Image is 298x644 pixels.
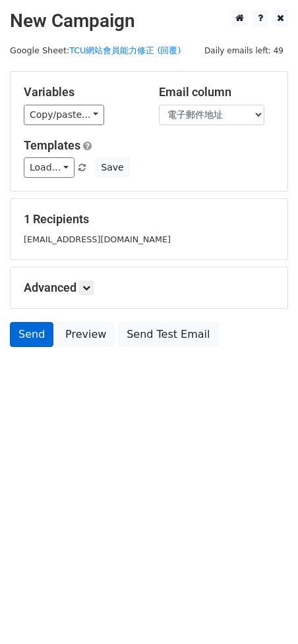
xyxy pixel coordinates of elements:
[95,157,129,178] button: Save
[69,45,181,55] a: TCU網站會員能力修正 (回覆)
[24,281,274,295] h5: Advanced
[232,581,298,644] iframe: Chat Widget
[200,43,288,58] span: Daily emails left: 49
[57,322,115,347] a: Preview
[200,45,288,55] a: Daily emails left: 49
[24,105,104,125] a: Copy/paste...
[24,85,139,99] h5: Variables
[24,234,171,244] small: [EMAIL_ADDRESS][DOMAIN_NAME]
[10,45,181,55] small: Google Sheet:
[10,322,53,347] a: Send
[24,157,74,178] a: Load...
[118,322,218,347] a: Send Test Email
[10,10,288,32] h2: New Campaign
[159,85,274,99] h5: Email column
[24,138,80,152] a: Templates
[24,212,274,227] h5: 1 Recipients
[232,581,298,644] div: 聊天小工具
